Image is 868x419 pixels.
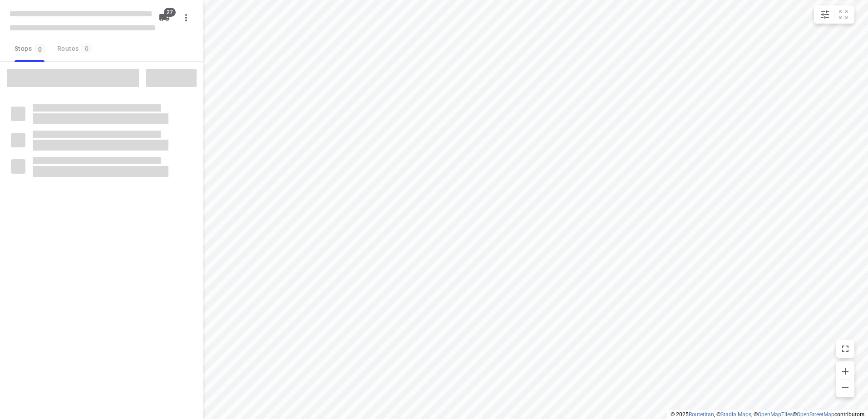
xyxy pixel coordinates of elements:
[816,5,834,24] button: Map settings
[758,411,793,418] a: OpenMapTiles
[814,5,854,24] div: small contained button group
[671,411,864,418] li: © 2025 , © , © © contributors
[797,411,834,418] a: OpenStreetMap
[689,411,714,418] a: Routetitan
[720,411,751,418] a: Stadia Maps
